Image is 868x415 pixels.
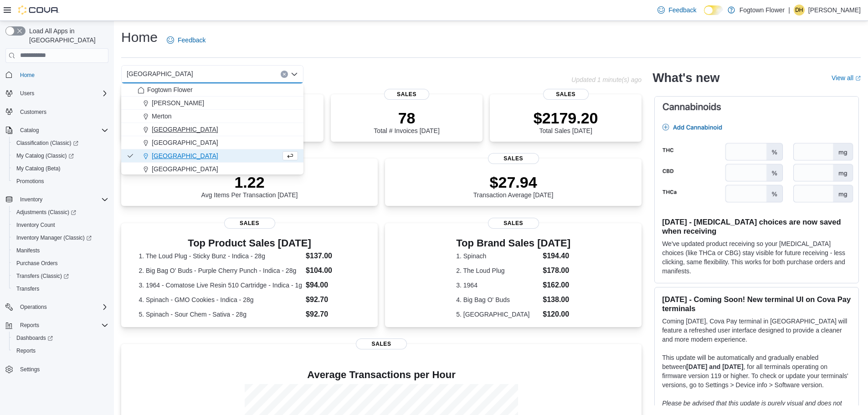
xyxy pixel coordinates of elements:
dt: 4. Big Bag O' Buds [456,295,539,304]
dt: 1. Spinach [456,251,539,261]
span: Purchase Orders [16,260,58,267]
h3: Top Brand Sales [DATE] [456,238,570,249]
button: Users [2,87,112,100]
span: Inventory Count [16,221,55,229]
strong: [DATE] and [DATE] [686,363,743,370]
span: Adjustments (Classic) [16,209,76,216]
a: Adjustments (Classic) [13,207,80,218]
span: [GEOGRAPHIC_DATA] [152,164,218,174]
dd: $138.00 [543,294,570,305]
span: Sales [488,153,539,164]
span: Home [16,69,108,81]
dd: $94.00 [306,280,360,291]
button: Fogtown Flower [121,83,303,97]
div: Total Sales [DATE] [534,109,598,134]
span: Inventory Manager (Classic) [16,234,92,241]
span: Reports [16,347,36,354]
p: 1.22 [201,173,298,191]
span: Load All Apps in [GEOGRAPHIC_DATA] [26,26,108,45]
span: Sales [488,218,539,229]
div: Choose from the following options [121,83,303,189]
h2: What's new [652,71,719,85]
h1: Home [121,28,158,46]
dd: $137.00 [306,251,360,261]
dt: 2. The Loud Plug [456,266,539,275]
p: Fogtown Flower [740,5,785,15]
a: Adjustments (Classic) [9,206,112,219]
span: Feedback [668,5,696,15]
button: Close list of options [291,71,298,78]
a: Inventory Manager (Classic) [9,231,112,244]
span: Purchase Orders [13,258,108,269]
p: Updated 1 minute(s) ago [571,76,642,83]
span: Feedback [178,36,205,45]
h4: Average Transactions per Hour [128,369,634,380]
dd: $92.70 [306,309,360,320]
button: Reports [2,319,112,332]
span: [GEOGRAPHIC_DATA] [152,138,218,147]
span: Inventory [20,196,42,203]
span: Settings [20,366,40,373]
span: My Catalog (Classic) [13,150,108,161]
button: [GEOGRAPHIC_DATA] [121,149,303,163]
span: Users [16,88,108,99]
button: Customers [2,105,112,118]
a: Purchase Orders [13,258,62,269]
img: Cova [18,5,59,15]
span: Home [20,72,35,79]
p: Coming [DATE], Cova Pay terminal in [GEOGRAPHIC_DATA] will feature a refreshed user interface des... [662,317,851,344]
dt: 5. [GEOGRAPHIC_DATA] [456,310,539,319]
span: My Catalog (Beta) [13,163,108,174]
dd: $120.00 [543,309,570,320]
a: Transfers (Classic) [13,271,72,282]
span: [GEOGRAPHIC_DATA] [127,68,193,79]
p: | [788,5,790,15]
button: Home [2,68,112,82]
span: Transfers [13,283,108,294]
a: Dashboards [13,333,56,343]
span: Settings [16,364,108,375]
a: Classification (Classic) [13,138,82,149]
span: Customers [16,106,108,118]
button: [PERSON_NAME] [121,97,303,110]
svg: External link [855,76,861,81]
dd: $194.40 [543,251,570,261]
span: Customers [20,108,46,116]
span: Promotions [16,178,44,185]
dd: $104.00 [306,265,360,276]
span: Reports [13,345,108,356]
a: My Catalog (Classic) [13,150,77,161]
button: Clear input [281,71,288,78]
span: Reports [16,320,108,331]
button: My Catalog (Beta) [9,162,112,175]
span: Inventory Count [13,220,108,231]
button: Reports [9,344,112,357]
span: Inventory [16,194,108,205]
dd: $162.00 [543,280,570,291]
span: Operations [16,302,108,313]
p: 78 [374,109,439,127]
a: Feedback [163,31,209,49]
span: DH [795,5,803,15]
span: Sales [356,338,407,349]
a: Promotions [13,176,48,187]
button: Inventory [16,194,46,205]
button: Inventory Count [9,219,112,231]
button: Catalog [2,124,112,137]
div: Avg Items Per Transaction [DATE] [201,173,298,199]
span: Merton [152,112,172,121]
a: Settings [16,364,43,375]
span: [GEOGRAPHIC_DATA] [152,125,218,134]
div: Transaction Average [DATE] [473,173,554,199]
span: Fogtown Flower [147,85,193,94]
span: Classification (Classic) [13,138,108,149]
span: Dashboards [16,334,53,342]
span: Dashboards [13,333,108,343]
a: Customers [16,107,50,118]
span: Reports [20,322,39,329]
span: Operations [20,303,47,311]
p: We've updated product receiving so your [MEDICAL_DATA] choices (like THCa or CBG) stay visible fo... [662,239,851,276]
dd: $178.00 [543,265,570,276]
span: My Catalog (Classic) [16,152,74,159]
